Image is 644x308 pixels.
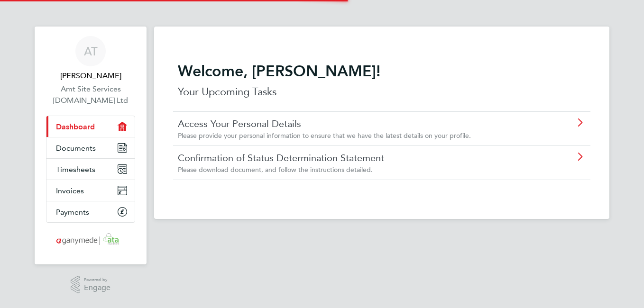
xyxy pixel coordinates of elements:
[84,284,110,292] span: Engage
[46,232,135,247] a: Go to home page
[178,62,586,81] h2: Welcome, [PERSON_NAME]!
[178,152,532,164] a: Confirmation of Status Determination Statement
[46,137,135,158] a: Documents
[56,208,89,217] span: Payments
[35,27,147,264] nav: Main navigation
[56,186,84,195] span: Invoices
[56,165,95,174] span: Timesheets
[178,165,373,174] span: Please download document, and follow the instructions detailed.
[46,70,135,82] span: Adrian Taylor
[46,36,135,82] a: AT[PERSON_NAME]
[46,201,135,222] a: Payments
[178,131,471,140] span: Please provide your personal information to ensure that we have the latest details on your profile.
[54,232,128,247] img: ganymedesolutions-logo-retina.png
[56,144,96,153] span: Documents
[46,83,135,106] a: Amt Site Services [DOMAIN_NAME] Ltd
[84,276,110,284] span: Powered by
[178,118,532,130] a: Access Your Personal Details
[178,84,586,100] p: Your Upcoming Tasks
[46,180,135,201] a: Invoices
[56,122,95,131] span: Dashboard
[46,116,135,137] a: Dashboard
[46,159,135,180] a: Timesheets
[71,276,111,294] a: Powered byEngage
[84,45,98,57] span: AT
